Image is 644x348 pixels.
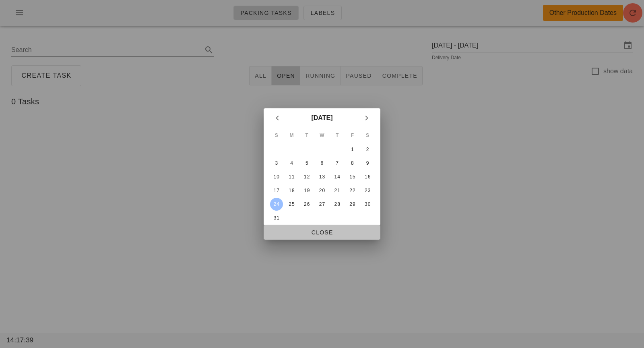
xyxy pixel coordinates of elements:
[361,147,374,152] div: 2
[300,160,313,166] div: 5
[316,201,328,207] div: 27
[285,157,298,170] button: 4
[361,188,374,193] div: 23
[270,184,283,197] button: 17
[270,170,283,183] button: 10
[300,198,313,211] button: 26
[330,128,345,142] th: T
[316,188,328,193] div: 20
[285,198,298,211] button: 25
[270,174,283,180] div: 10
[285,201,298,207] div: 25
[300,188,313,193] div: 19
[270,211,283,224] button: 31
[270,198,283,211] button: 24
[346,147,359,152] div: 1
[345,128,360,142] th: F
[361,143,374,156] button: 2
[361,160,374,166] div: 9
[361,198,374,211] button: 30
[270,229,374,236] span: Close
[331,170,344,183] button: 14
[270,160,283,166] div: 3
[331,160,344,166] div: 7
[270,201,283,207] div: 24
[331,184,344,197] button: 21
[346,170,359,183] button: 15
[315,128,329,142] th: W
[299,128,314,142] th: T
[316,184,328,197] button: 20
[285,188,298,193] div: 18
[316,198,328,211] button: 27
[346,143,359,156] button: 1
[300,201,313,207] div: 26
[270,188,283,193] div: 17
[316,170,328,183] button: 13
[361,201,374,207] div: 30
[285,160,298,166] div: 4
[316,160,328,166] div: 6
[316,157,328,170] button: 6
[300,174,313,180] div: 12
[331,198,344,211] button: 28
[331,174,344,180] div: 14
[285,174,298,180] div: 11
[361,184,374,197] button: 23
[360,128,375,142] th: S
[285,170,298,183] button: 11
[270,157,283,170] button: 3
[361,170,374,183] button: 16
[264,225,380,240] button: Close
[285,184,298,197] button: 18
[346,184,359,197] button: 22
[300,184,313,197] button: 19
[270,215,283,221] div: 31
[361,157,374,170] button: 9
[269,128,284,142] th: S
[331,188,344,193] div: 21
[300,170,313,183] button: 12
[308,110,336,126] button: [DATE]
[359,111,374,125] button: Next month
[300,157,313,170] button: 5
[346,201,359,207] div: 29
[346,160,359,166] div: 8
[346,157,359,170] button: 8
[331,157,344,170] button: 7
[270,111,285,125] button: Previous month
[361,174,374,180] div: 16
[316,174,328,180] div: 13
[285,128,299,142] th: M
[346,188,359,193] div: 22
[346,198,359,211] button: 29
[331,201,344,207] div: 28
[346,174,359,180] div: 15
